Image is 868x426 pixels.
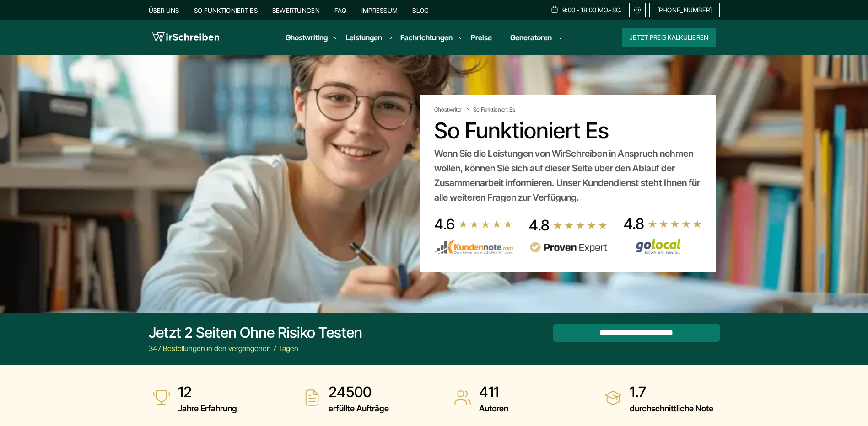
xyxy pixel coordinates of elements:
span: erfüllte Aufträge [329,401,389,416]
img: kundennote [434,239,513,255]
a: Blog [412,6,429,14]
span: So Funktioniert Es [473,106,515,113]
span: [PHONE_NUMBER] [657,6,712,14]
img: stars [458,220,513,229]
div: Jetzt 2 Seiten ohne Risiko testen [149,324,362,342]
strong: 12 [178,383,237,401]
img: stars [553,221,608,230]
strong: 1.7 [630,383,713,401]
a: So funktioniert es [194,6,258,14]
a: Bewertungen [272,6,320,14]
a: Generatoren [510,32,552,43]
button: Jetzt Preis kalkulieren [622,28,716,47]
a: Leistungen [346,32,382,43]
a: Ghostwriter [434,106,471,113]
img: Email [633,6,642,14]
img: provenexpert reviews [529,242,608,253]
a: Impressum [361,6,398,14]
img: durchschnittliche Note [604,389,622,407]
span: Autoren [479,401,508,416]
span: Jahre Erfahrung [178,401,237,416]
span: durchschnittliche Note [630,401,713,416]
div: 4.8 [529,216,550,234]
img: Wirschreiben Bewertungen [624,238,702,255]
img: erfüllte Aufträge [303,389,321,407]
a: Über uns [149,6,179,14]
div: Wenn Sie die Leistungen von WirSchreiben in Anspruch nehmen wollen, können Sie sich auf dieser Se... [434,146,701,205]
img: Jahre Erfahrung [152,389,171,407]
a: Fachrichtungen [400,32,453,43]
h1: So funktioniert es [434,118,701,144]
strong: 24500 [329,383,389,401]
img: Schedule [550,6,559,13]
img: stars [648,219,702,229]
img: logo wirschreiben [152,31,219,44]
a: FAQ [334,6,347,14]
img: Autoren [453,389,472,407]
strong: 411 [479,383,508,401]
a: Preise [471,33,492,42]
a: [PHONE_NUMBER] [649,3,720,17]
div: 4.6 [434,215,455,234]
a: Ghostwriting [286,32,328,43]
span: 9:00 - 18:00 Mo.-So. [562,6,622,14]
div: 347 Bestellungen in den vergangenen 7 Tagen [149,343,362,354]
div: 4.8 [624,215,644,233]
